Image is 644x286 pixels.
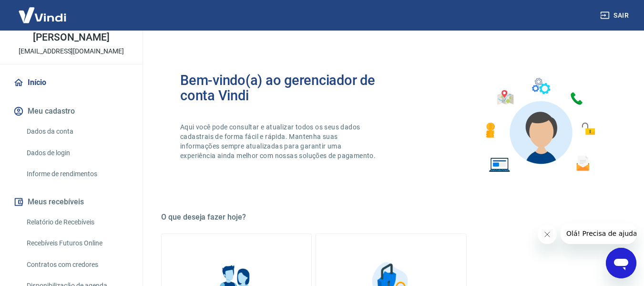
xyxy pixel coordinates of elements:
[11,191,131,212] button: Meus recebíveis
[23,143,131,163] a: Dados de login
[598,7,633,24] button: Sair
[23,233,131,253] a: Recebíveis Futuros Online
[180,73,391,103] h2: Bem-vindo(a) ao gerenciador de conta Vindi
[23,122,131,141] a: Dados da conta
[11,101,131,122] button: Meu cadastro
[477,73,602,178] img: Imagem de um avatar masculino com diversos icones exemplificando as funcionalidades do gerenciado...
[23,255,131,275] a: Contratos com credores
[23,164,131,184] a: Informe de rendimentos
[161,212,621,222] h5: O que deseja fazer hoje?
[33,32,109,42] p: [PERSON_NAME]
[23,212,131,232] a: Relatório de Recebíveis
[180,122,378,160] p: Aqui você pode consultar e atualizar todos os seus dados cadastrais de forma fácil e rápida. Mant...
[538,225,557,244] iframe: Fechar mensagem
[11,0,73,30] img: Vindi
[561,223,636,244] iframe: Mensagem da empresa
[19,46,124,56] p: [EMAIL_ADDRESS][DOMAIN_NAME]
[606,248,636,278] iframe: Botão para abrir a janela de mensagens
[11,72,131,93] a: Início
[6,7,80,14] span: Olá! Precisa de ajuda?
